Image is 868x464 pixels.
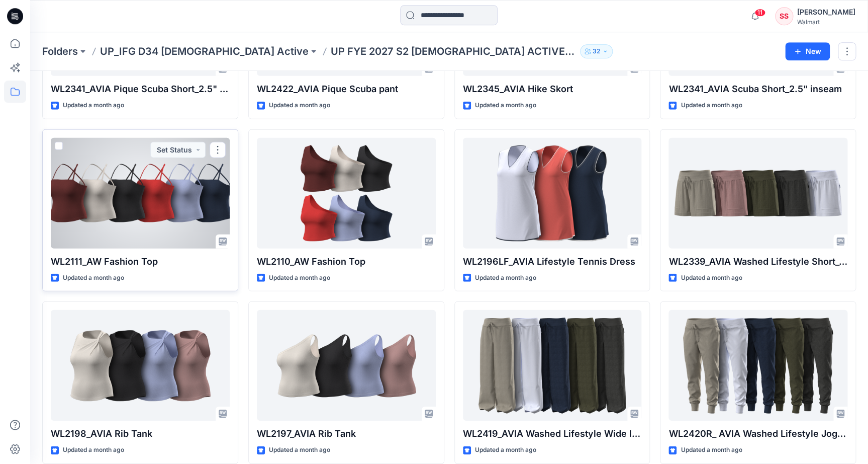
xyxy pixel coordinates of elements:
div: Walmart [797,18,855,26]
p: WL2341_AVIA Scuba Short_2.5" inseam [668,82,847,96]
p: WL2420R_ AVIA Washed Lifestyle Jogger_27" inseam [668,426,847,440]
p: Updated a month ago [475,444,536,455]
p: WL2197_AVIA Rib Tank [257,426,436,440]
p: Updated a month ago [475,272,536,283]
a: UP_IFG D34 [DEMOGRAPHIC_DATA] Active [100,44,309,58]
div: [PERSON_NAME] [797,6,855,18]
a: WL2110_AW Fashion Top [257,137,436,248]
a: WL2339_AVIA Washed Lifestyle Short_4.5" inseam [668,137,847,248]
a: WL2197_AVIA Rib Tank [257,310,436,420]
button: 32 [580,44,613,58]
a: WL2111_AW Fashion Top [51,137,230,248]
p: Updated a month ago [63,272,124,283]
p: Updated a month ago [269,272,330,283]
a: Folders [42,44,78,58]
a: WL2420R_ AVIA Washed Lifestyle Jogger_27" inseam [668,310,847,420]
p: 32 [593,46,600,57]
p: WL2110_AW Fashion Top [257,254,436,268]
p: Updated a month ago [681,272,742,283]
p: WL2339_AVIA Washed Lifestyle Short_4.5" inseam [668,254,847,268]
p: WL2341_AVIA Pique Scuba Short_2.5" inseam [51,82,230,96]
p: Updated a month ago [269,444,330,455]
p: WL2196LF_AVIA Lifestyle Tennis Dress [463,254,642,268]
span: 11 [754,9,765,17]
p: Updated a month ago [63,444,124,455]
p: Updated a month ago [63,100,124,110]
p: Updated a month ago [681,444,742,455]
p: WL2419_AVIA Washed Lifestyle Wide leg_30" inseam [463,426,642,440]
div: SS [775,7,793,25]
a: WL2196LF_AVIA Lifestyle Tennis Dress [463,137,642,248]
p: Updated a month ago [269,100,330,110]
button: New [785,42,830,60]
a: WL2419_AVIA Washed Lifestyle Wide leg_30" inseam [463,310,642,420]
p: WL2345_AVIA Hike Skort [463,82,642,96]
p: WL2198_AVIA Rib Tank [51,426,230,440]
a: WL2198_AVIA Rib Tank [51,310,230,420]
p: Updated a month ago [681,100,742,110]
p: Updated a month ago [475,100,536,110]
p: WL2111_AW Fashion Top [51,254,230,268]
p: UP FYE 2027 S2 [DEMOGRAPHIC_DATA] ACTIVE IFG [331,44,576,58]
p: WL2422_AVIA Pique Scuba pant [257,82,436,96]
